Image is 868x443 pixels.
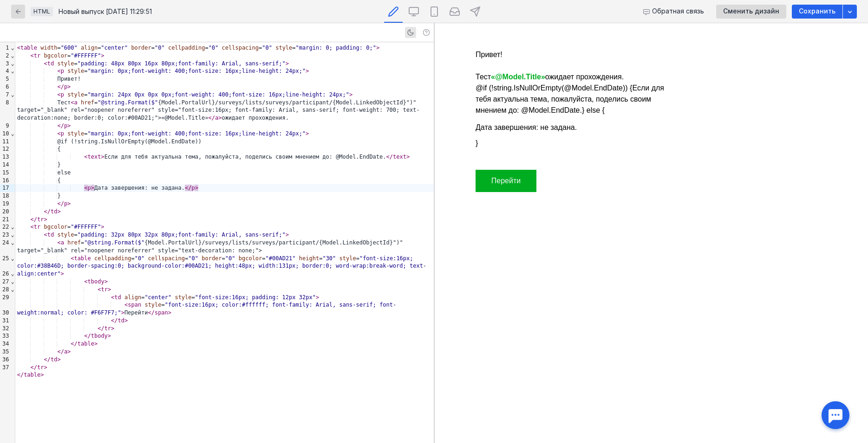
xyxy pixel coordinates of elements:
span: align [124,294,141,301]
span: style [57,60,74,67]
span: Fold line [10,270,14,277]
span: < [31,52,34,59]
span: span [128,302,141,308]
span: Fold line [10,286,14,293]
span: "margin: 24px 0px 0px 0px;font-weight: 400;font-size: 16px;line-height: 24px;" [87,91,349,98]
span: Fold line [10,68,14,74]
span: tr [37,364,44,371]
span: href [81,99,94,106]
span: text [393,154,406,160]
span: table [20,45,37,51]
span: p [88,185,91,191]
span: "#FFFFFF" [71,224,101,230]
span: "0" [209,45,219,51]
div: } [15,192,434,200]
span: tbody [88,278,104,285]
span: </ [57,83,64,90]
div: = = = = = = [15,44,434,52]
span: cellspacing [222,45,259,51]
span: > [61,270,64,277]
span: style [57,231,74,238]
span: > [67,122,71,129]
span: </ [98,325,104,332]
span: a [215,115,218,121]
span: Сохранить [799,7,835,15]
span: < [71,99,74,106]
span: </ [84,333,91,339]
button: Обратная связь [640,5,709,19]
span: td [51,356,57,363]
span: </ [17,372,24,378]
span: bgcolor [44,224,68,230]
span: </ [71,340,77,347]
span: > [376,45,379,51]
span: < [124,302,128,308]
span: text [88,154,101,160]
span: Сменить дизайн [723,7,779,15]
div: = Перейти [15,301,434,317]
span: p [61,130,64,137]
span: href [67,239,81,246]
span: style [67,130,84,137]
span: > [101,224,104,230]
span: > [91,185,94,191]
span: tr [37,216,44,223]
div: = [15,91,434,99]
span: td [47,60,54,67]
span: td [47,231,54,238]
span: tr [104,325,111,332]
span: table [74,255,91,262]
span: Fold line [10,130,14,137]
span: "margin: 0; padding: 0;" [296,45,376,51]
span: > [94,340,98,347]
span: </ [31,364,37,371]
span: style [67,91,84,98]
span: </ [44,208,51,215]
span: "padding: 48px 80px 16px 80px;font-family: Arial, sans-serif;" [78,60,286,67]
span: > [306,68,309,74]
span: style [175,294,191,301]
span: Fold line [10,60,14,67]
span: Fold line [10,239,14,246]
span: </ [111,317,117,324]
span: </ [185,185,191,191]
span: table [24,372,40,378]
span: tr [34,224,40,230]
span: bgcolor [44,52,68,59]
span: a [61,239,64,246]
div: else [15,169,434,177]
span: Fold line [10,231,14,238]
div: = [15,67,434,75]
span: p [64,200,67,207]
div: { [15,177,434,185]
span: </ [386,154,393,160]
span: Обратная связь [652,7,704,15]
div: Привет! [15,75,434,83]
span: < [31,224,34,230]
button: Сохранить [792,5,842,19]
span: < [44,60,47,67]
span: "font-size:16px; color:#ffffff; font-family: Arial, sans-serif; font-weight:normal; color: #F6F7F7;" [17,302,397,316]
span: p [61,68,64,74]
span: > [111,325,114,332]
span: > [316,294,319,301]
span: Fold line [10,91,14,98]
div: = [15,52,434,60]
span: style [144,302,161,308]
span: cellpadding [168,45,205,51]
span: cellpadding [94,255,131,262]
span: style [275,45,292,51]
span: "30" [322,255,336,262]
span: < [71,255,74,262]
span: align [81,45,98,51]
span: </ [44,356,51,363]
span: "0" [262,45,272,51]
span: < [111,294,114,301]
span: > [286,231,289,238]
span: > [124,317,128,324]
